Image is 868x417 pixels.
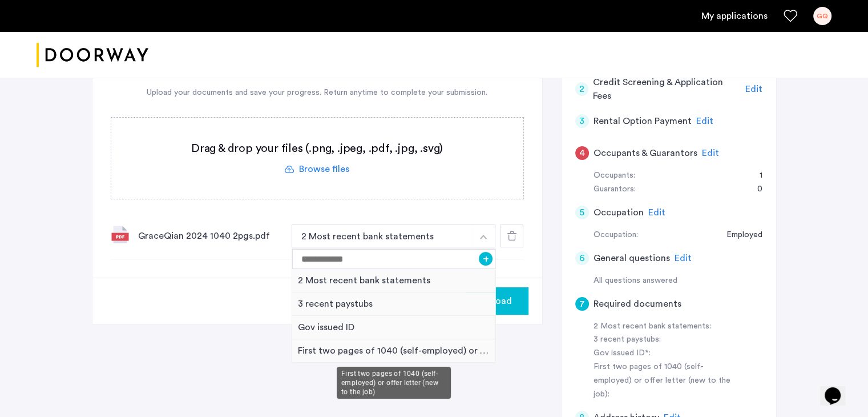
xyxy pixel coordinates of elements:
[575,114,589,128] div: 3
[575,297,589,311] div: 7
[594,320,737,334] div: 2 Most recent bank statements:
[813,7,831,25] div: GQ
[594,183,636,197] div: Guarantors:
[482,294,512,308] span: Upload
[480,235,487,239] img: arrow
[715,228,762,242] div: Employed
[594,360,737,402] div: First two pages of 1040 (self-employed) or offer letter (new to the job):
[575,251,589,265] div: 6
[675,254,692,263] span: Edit
[292,292,496,316] div: 3 recent paystubs
[292,339,496,363] div: First two pages of 1040 (self-employed) or offer letter (new to the job)
[594,114,692,128] h5: Rental Option Payment
[292,269,496,292] div: 2 Most recent bank statements
[575,146,589,160] div: 4
[292,224,473,247] button: button
[745,85,762,94] span: Edit
[111,225,129,243] img: file
[37,34,148,77] a: Cazamio logo
[593,75,741,103] h5: Credit Screening & Application Fees
[784,9,797,23] a: Favorites
[594,206,644,219] h5: Occupation
[648,208,665,217] span: Edit
[594,169,635,183] div: Occupants:
[138,229,282,243] div: GraceQian 2024 1040 2pgs.pdf
[292,316,496,339] div: Gov issued ID
[820,371,857,406] iframe: chat widget
[594,297,681,311] h5: Required documents
[748,169,762,183] div: 1
[594,146,697,160] h5: Occupants & Guarantors
[37,34,148,77] img: logo
[701,9,768,23] a: My application
[111,87,524,99] div: Upload your documents and save your progress. Return anytime to complete your submission.
[594,228,638,242] div: Occupation:
[702,149,719,158] span: Edit
[594,251,670,265] h5: General questions
[337,367,451,399] div: First two pages of 1040 (self-employed) or offer letter (new to the job)
[466,287,528,315] button: button
[472,224,495,247] button: button
[594,333,737,347] div: 3 recent paystubs:
[594,274,762,288] div: All questions answered
[575,82,589,96] div: 2
[479,252,492,266] button: +
[696,117,713,126] span: Edit
[575,206,589,219] div: 5
[594,347,737,360] div: Gov issued ID*:
[746,183,762,197] div: 0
